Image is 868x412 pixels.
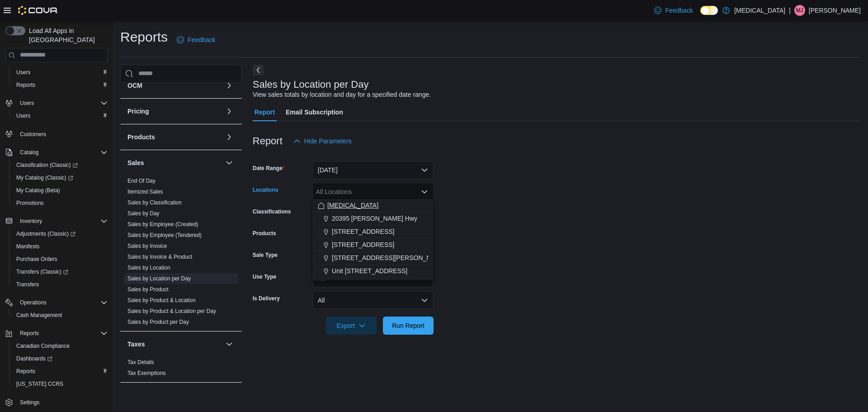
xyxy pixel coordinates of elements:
[127,275,191,282] a: Sales by Location per Day
[332,240,394,249] span: [STREET_ADDRESS]
[16,397,43,408] a: Settings
[120,175,242,331] div: Sales
[9,79,111,91] button: Reports
[2,215,111,227] button: Inventory
[253,230,276,237] label: Products
[127,265,170,271] a: Sales by Location
[16,147,108,158] span: Catalog
[794,5,805,16] div: Mallory Jonn
[392,321,425,330] span: Run Report
[2,146,111,159] button: Catalog
[127,133,155,142] h3: Products
[16,368,35,375] span: Reports
[13,379,67,389] a: [US_STATE] CCRS
[127,242,167,250] span: Sales by Invoice
[224,106,235,117] button: Pricing
[9,109,111,122] button: Users
[16,174,73,181] span: My Catalog (Classic)
[127,221,198,228] span: Sales by Employee (Created)
[312,199,434,212] button: [MEDICAL_DATA]
[13,310,66,321] a: Cash Management
[2,97,111,109] button: Users
[312,161,434,179] button: [DATE]
[13,353,108,364] span: Dashboards
[16,129,50,140] a: Customers
[312,199,434,278] div: Choose from the following options
[304,137,352,146] span: Hide Parameters
[13,366,39,377] a: Reports
[127,178,156,184] a: End Of Day
[127,177,156,185] span: End Of Day
[16,98,108,109] span: Users
[127,199,182,206] span: Sales by Classification
[13,198,47,208] a: Promotions
[13,254,61,265] a: Purchase Orders
[127,340,145,349] h3: Taxes
[286,103,343,121] span: Email Subscription
[383,317,434,335] button: Run Report
[127,370,166,376] a: Tax Exemptions
[127,297,196,304] span: Sales by Product & Location
[13,185,108,196] span: My Catalog (Beta)
[173,31,219,49] a: Feedback
[312,265,434,278] button: Unit [STREET_ADDRESS]
[13,160,108,170] span: Classification (Classic)
[9,184,111,197] button: My Catalog (Beta)
[127,286,169,293] span: Sales by Product
[127,210,160,217] span: Sales by Day
[224,132,235,142] button: Products
[253,251,278,259] label: Sale Type
[120,28,168,46] h1: Reports
[13,266,108,277] span: Transfers (Classic)
[16,69,30,76] span: Users
[127,232,202,238] a: Sales by Employee (Tendered)
[127,232,202,239] span: Sales by Employee (Tendered)
[255,103,275,121] span: Report
[9,265,111,278] a: Transfers (Classic)
[327,201,378,210] span: [MEDICAL_DATA]
[16,112,30,119] span: Users
[290,132,355,150] button: Hide Parameters
[16,312,62,319] span: Cash Management
[2,396,111,409] button: Settings
[665,6,693,15] span: Feedback
[13,266,72,277] a: Transfers (Classic)
[700,15,701,15] span: Dark Mode
[13,110,108,121] span: Users
[9,171,111,184] a: My Catalog (Classic)
[127,340,222,349] button: Taxes
[332,214,417,223] span: 20395 [PERSON_NAME] Hwy
[127,188,163,195] span: Itemized Sales
[9,352,111,365] a: Dashboards
[332,253,447,262] span: [STREET_ADDRESS][PERSON_NAME]
[16,147,42,158] button: Catalog
[20,149,38,156] span: Catalog
[20,299,47,306] span: Operations
[127,359,154,366] span: Tax Details
[13,353,56,364] a: Dashboards
[332,266,407,275] span: Unit [STREET_ADDRESS]
[16,199,44,207] span: Promotions
[127,210,160,217] a: Sales by Day
[127,189,163,195] a: Itemized Sales
[16,281,39,288] span: Transfers
[9,378,111,390] button: [US_STATE] CCRS
[9,253,111,265] button: Purchase Orders
[312,251,434,265] button: [STREET_ADDRESS][PERSON_NAME]
[127,158,222,167] button: Sales
[332,227,394,236] span: [STREET_ADDRESS]
[20,131,46,138] span: Customers
[127,254,192,260] a: Sales by Invoice & Product
[331,317,371,335] span: Export
[127,158,144,167] h3: Sales
[127,319,189,325] a: Sales by Product per Day
[9,365,111,378] button: Reports
[224,339,235,350] button: Taxes
[253,136,283,147] h3: Report
[13,379,108,389] span: Washington CCRS
[312,291,434,309] button: All
[127,199,182,206] a: Sales by Classification
[127,359,154,365] a: Tax Details
[224,80,235,91] button: OCM
[16,268,68,275] span: Transfers (Classic)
